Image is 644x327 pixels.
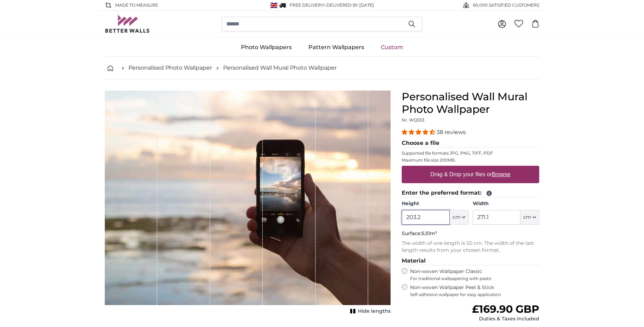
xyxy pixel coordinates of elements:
div: Duties & Taxes included [472,316,539,322]
span: £169.90 GBP [472,303,539,316]
p: Surface: [402,230,539,237]
span: Nr. WQ553 [402,117,424,123]
p: The width of one length is 50 cm. The width of the last length results from your chosen format. [402,240,539,254]
legend: Enter the preferred format: [402,189,539,197]
a: Personalised Photo Wallpaper [128,64,212,72]
span: Made to Measure [115,2,158,8]
div: 1 of 1 [105,91,391,316]
span: - [325,2,374,8]
label: Non-woven Wallpaper Classic [410,268,539,281]
legend: Material [402,257,539,265]
span: 4.34 stars [402,129,437,135]
label: Height [402,200,468,207]
label: Non-woven Wallpaper Peel & Stick [410,284,539,297]
button: Hide lengths [348,306,391,316]
span: Hide lengths [358,308,391,315]
a: Personalised Wall Mural Photo Wallpaper [223,64,337,72]
legend: Choose a file [402,139,539,148]
span: Delivered by [DATE] [327,2,374,8]
a: Photo Wallpapers [233,38,300,56]
p: Maximum file size 200MB. [402,157,539,163]
nav: breadcrumbs [105,57,539,79]
span: cm [523,214,531,221]
span: Self-adhesive wallpaper for easy application [410,292,539,297]
button: cm [450,210,469,225]
img: United Kingdom [270,3,277,8]
span: FREE delivery! [290,2,325,8]
a: Custom [372,38,411,56]
a: Pattern Wallpapers [300,38,372,56]
p: Supported file formats JPG, PNG, TIFF, PDF [402,150,539,156]
button: cm [520,210,539,225]
span: 5.51m² [422,230,437,236]
label: Drag & Drop your files or [428,168,513,181]
span: 60,000 SATISFIED CUSTOMERS [473,2,539,8]
label: Width [473,200,539,207]
u: Browse [492,171,510,177]
span: 38 reviews [437,129,466,135]
span: For traditional wallpapering with paste [410,276,539,281]
span: cm [453,214,461,221]
h1: Personalised Wall Mural Photo Wallpaper [402,91,539,116]
img: Betterwalls [105,15,150,33]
